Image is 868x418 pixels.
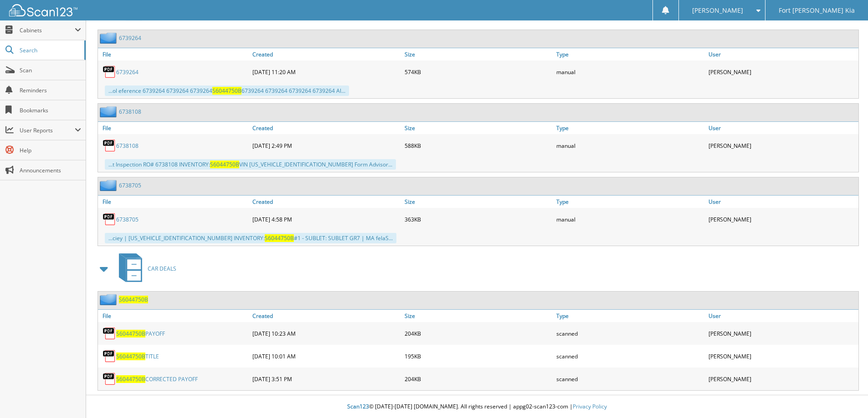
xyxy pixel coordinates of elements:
span: Scan [20,66,81,74]
div: [PERSON_NAME] [706,370,858,388]
a: Type [554,122,706,134]
div: [DATE] 3:51 PM [250,370,402,388]
div: [PERSON_NAME] [706,210,858,228]
a: Size [402,310,555,322]
a: User [706,48,858,60]
div: ...ol eference 6739264 6739264 6739264 6739264 6739264 6739264 6739264 Al... [105,86,349,96]
span: Scan123 [347,403,369,410]
a: S6044750BTITLE [116,353,159,360]
div: 574KB [402,63,555,81]
a: User [706,122,858,134]
a: 6738108 [116,142,139,150]
a: 6739264 [116,68,139,76]
img: folder2.png [100,180,119,191]
div: 204KB [402,370,555,388]
a: File [98,196,250,208]
a: Created [250,310,402,322]
img: PDF.png [103,372,116,386]
iframe: Chat Widget [822,374,868,418]
a: S6044750BPAYOFF [116,330,165,337]
span: Search [20,46,80,54]
div: [DATE] 10:01 AM [250,347,402,365]
img: PDF.png [103,139,116,152]
div: [PERSON_NAME] [706,324,858,342]
a: Size [402,196,555,208]
a: File [98,122,250,134]
a: S6044750B [119,296,148,303]
div: 588KB [402,136,555,155]
a: Created [250,196,402,208]
div: [PERSON_NAME] [706,347,858,365]
a: S6044750BCORRECTED PAYOFF [116,375,198,383]
a: Created [250,122,402,134]
a: 6739264 [119,34,141,42]
span: Reminders [20,86,81,94]
div: manual [554,136,706,155]
span: S6044750B [116,330,145,337]
span: [PERSON_NAME] [692,8,743,13]
img: folder2.png [100,106,119,117]
a: CAR DEALS [113,251,176,287]
span: S6044750B [212,87,241,95]
img: folder2.png [100,294,119,305]
a: Created [250,48,402,60]
span: User Reports [20,126,75,134]
a: 6738705 [116,216,139,223]
span: CAR DEALS [148,265,176,272]
a: File [98,48,250,60]
img: PDF.png [103,212,116,226]
div: ...ciey | [US_VEHICLE_IDENTIFICATION_NUMBER] INVENTORY: #1 - SUBLET: SUBLET GR7 | MA felaS... [105,233,396,243]
span: S6044750B [116,375,145,383]
a: User [706,196,858,208]
a: Size [402,122,555,134]
img: PDF.png [103,327,116,340]
div: scanned [554,370,706,388]
span: S6044750B [210,161,239,168]
a: 6738705 [119,181,141,189]
div: [DATE] 11:20 AM [250,63,402,81]
div: [DATE] 4:58 PM [250,210,402,228]
a: File [98,310,250,322]
span: Bookmarks [20,106,81,114]
div: 363KB [402,210,555,228]
img: folder2.png [100,32,119,44]
span: S6044750B [265,234,294,242]
div: manual [554,63,706,81]
a: Type [554,310,706,322]
div: ...t Inspection RO# 6738108 INVENTORY: VIN [US_VEHICLE_IDENTIFICATION_NUMBER] Form Advisor... [105,159,396,170]
span: Announcements [20,166,81,174]
img: PDF.png [103,65,116,79]
div: © [DATE]-[DATE] [DOMAIN_NAME]. All rights reserved | appg02-scan123-com | [86,396,868,418]
a: 6738108 [119,108,141,116]
span: S6044750B [116,353,145,360]
span: Cabinets [20,26,75,34]
div: 195KB [402,347,555,365]
a: Size [402,48,555,60]
span: Help [20,146,81,154]
img: PDF.png [103,349,116,363]
div: [PERSON_NAME] [706,136,858,155]
div: [PERSON_NAME] [706,63,858,81]
a: User [706,310,858,322]
a: Type [554,48,706,60]
a: Type [554,196,706,208]
a: Privacy Policy [573,403,607,410]
div: scanned [554,347,706,365]
span: Fort [PERSON_NAME] Kia [779,8,855,13]
div: [DATE] 10:23 AM [250,324,402,342]
div: scanned [554,324,706,342]
img: scan123-logo-white.svg [9,4,77,16]
div: 204KB [402,324,555,342]
div: manual [554,210,706,228]
div: [DATE] 2:49 PM [250,136,402,155]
